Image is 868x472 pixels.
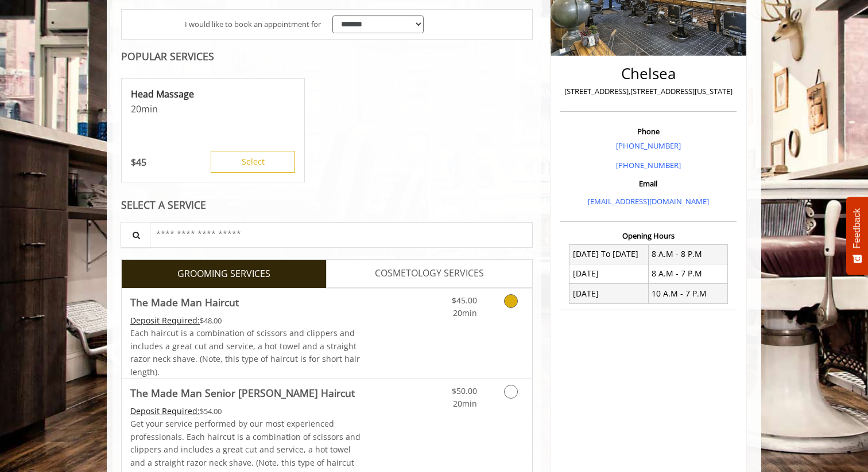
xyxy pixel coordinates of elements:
span: 20min [453,398,477,409]
td: [DATE] [569,284,649,303]
p: 45 [131,156,146,169]
h3: Opening Hours [560,232,737,240]
a: [PHONE_NUMBER] [616,141,681,151]
div: $54.00 [130,405,361,418]
span: Feedback [852,208,862,248]
td: 8 A.M - 8 P.M [648,244,727,264]
span: $50.00 [452,385,477,396]
h3: Phone [563,127,734,135]
span: 20min [453,307,477,318]
a: [EMAIL_ADDRESS][DOMAIN_NAME] [588,196,709,206]
button: Feedback - Show survey [846,197,868,275]
span: COSMETOLOGY SERVICES [375,266,484,281]
span: Each haircut is a combination of scissors and clippers and includes a great cut and service, a ho... [130,327,360,377]
td: [DATE] To [DATE] [569,244,649,264]
p: [STREET_ADDRESS],[STREET_ADDRESS][US_STATE] [563,85,734,97]
span: $ [131,156,136,169]
td: [DATE] [569,264,649,283]
span: GROOMING SERVICES [177,267,270,282]
span: min [141,103,158,115]
td: 10 A.M - 7 P.M [648,284,727,303]
td: 8 A.M - 7 P.M [648,264,727,283]
a: [PHONE_NUMBER] [616,160,681,170]
b: POPULAR SERVICES [121,49,214,63]
div: SELECT A SERVICE [121,200,533,210]
h3: Email [563,180,734,188]
b: The Made Man Haircut [130,294,239,310]
span: This service needs some Advance to be paid before we block your appointment [130,405,200,416]
button: Select [211,151,295,173]
button: Service Search [121,222,150,248]
p: 20 [131,103,295,115]
span: This service needs some Advance to be paid before we block your appointment [130,315,200,326]
span: $45.00 [452,295,477,306]
span: I would like to book an appointment for [185,18,321,30]
div: $48.00 [130,314,361,327]
p: Head Massage [131,88,295,100]
b: The Made Man Senior [PERSON_NAME] Haircut [130,385,355,401]
h2: Chelsea [563,65,734,82]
